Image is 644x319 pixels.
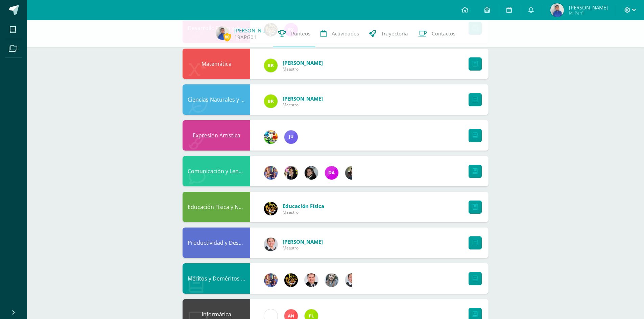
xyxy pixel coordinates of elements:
[283,59,323,66] span: [PERSON_NAME]
[183,192,250,222] div: Educación Física y Natación
[283,203,324,209] span: Educación Física
[183,228,250,258] div: Productividad y Desarrollo
[223,33,231,41] span: 80
[264,59,278,72] img: 91fb60d109cd21dad9818b7e10cccf2e.png
[234,27,268,34] a: [PERSON_NAME]
[283,238,323,245] span: [PERSON_NAME]
[183,263,250,294] div: Méritos y Deméritos 5to. Primaria ¨B¨
[569,4,608,11] span: [PERSON_NAME]
[432,30,455,37] span: Contactos
[283,245,323,251] span: Maestro
[264,130,278,144] img: 159e24a6ecedfdf8f489544946a573f0.png
[305,273,318,287] img: 57933e79c0f622885edf5cfea874362b.png
[364,20,413,47] a: Trayectoria
[234,34,257,41] a: 19APG01
[550,3,564,17] img: f4ddf6afaf0cfe8082d7a7b64dabbf11.png
[291,30,310,37] span: Punteos
[216,26,229,40] img: f4ddf6afaf0cfe8082d7a7b64dabbf11.png
[332,30,359,37] span: Actividades
[183,156,250,186] div: Comunicación y Lenguaje L.3 (Inglés y Laboratorio)
[283,102,323,108] span: Maestro
[345,166,359,180] img: f727c7009b8e908c37d274233f9e6ae1.png
[381,30,408,37] span: Trayectoria
[345,273,359,287] img: 08e00a7f0eb7830fd2468c6dcb3aac58.png
[283,95,323,102] span: [PERSON_NAME]
[413,20,460,47] a: Contactos
[569,10,608,16] span: Mi Perfil
[264,238,278,251] img: 08e00a7f0eb7830fd2468c6dcb3aac58.png
[264,95,278,108] img: 91fb60d109cd21dad9818b7e10cccf2e.png
[264,273,278,287] img: 3f4c0a665c62760dc8d25f6423ebedea.png
[284,166,298,180] img: 282f7266d1216b456af8b3d5ef4bcc50.png
[183,49,250,79] div: Matemática
[264,166,278,180] img: 3f4c0a665c62760dc8d25f6423ebedea.png
[325,273,338,287] img: cba4c69ace659ae4cf02a5761d9a2473.png
[305,166,318,180] img: 7bd163c6daa573cac875167af135d202.png
[284,130,298,144] img: 1cada5f849fe5bdc664534ba8dc5ae20.png
[264,202,278,215] img: eda3c0d1caa5ac1a520cf0290d7c6ae4.png
[183,120,250,151] div: Expresión Artística
[284,273,298,287] img: eda3c0d1caa5ac1a520cf0290d7c6ae4.png
[315,20,364,47] a: Actividades
[273,20,315,47] a: Punteos
[283,66,323,72] span: Maestro
[183,84,250,115] div: Ciencias Naturales y Tecnología
[283,209,324,215] span: Maestro
[325,166,338,180] img: 20293396c123fa1d0be50d4fd90c658f.png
